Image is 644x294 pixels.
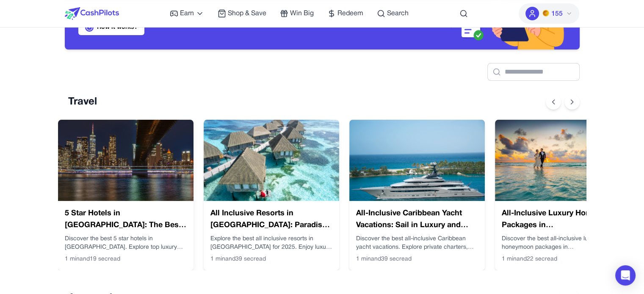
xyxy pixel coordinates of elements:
[218,8,266,19] a: Shop & Save
[204,120,339,201] img: All Inclusive Resorts in Maldives: Paradise Made Easy
[327,8,363,19] a: Redeem
[210,235,332,252] p: Explore the best all inclusive resorts in [GEOGRAPHIC_DATA] for 2025. Enjoy luxury, convenience, ...
[356,255,412,264] span: 1 min and 39 sec read
[65,7,119,20] img: CashPilots Logo
[58,120,193,201] img: 5 Star Hotels in Manhattan: The Best Luxury Stays in NYC
[615,265,636,286] div: Open Intercom Messenger
[180,8,194,19] span: Earn
[228,8,266,19] span: Shop & Save
[337,8,363,19] span: Redeem
[502,255,557,264] span: 1 min and 22 sec read
[356,208,478,231] h3: All-Inclusive Caribbean Yacht Vacations: Sail in Luxury and Style
[495,120,630,201] img: All-Inclusive Luxury Honeymoon Packages in Maldives: Romance in Paradise
[387,8,409,19] span: Search
[170,8,204,19] a: Earn
[68,95,97,109] h2: Travel
[551,9,562,19] span: 155
[65,208,187,231] h3: 5 Star Hotels in [GEOGRAPHIC_DATA]: The Best Luxury Stays in [GEOGRAPHIC_DATA]
[210,208,332,231] h3: All Inclusive Resorts in [GEOGRAPHIC_DATA]: Paradise Made Easy
[280,8,314,19] a: Win Big
[502,235,624,252] p: Discover the best all-inclusive luxury honeymoon packages in [GEOGRAPHIC_DATA]. Enjoy private vil...
[290,8,314,19] span: Win Big
[78,20,144,35] a: How it works?
[542,10,549,16] img: PMs
[356,235,478,252] p: Discover the best all-inclusive Caribbean yacht vacations. Explore private charters, gourmet cuis...
[65,235,187,252] p: Discover the best 5 star hotels in [GEOGRAPHIC_DATA]. Explore top luxury accommodations in [US_ST...
[502,208,624,231] h3: All-Inclusive Luxury Honeymoon Packages in [GEOGRAPHIC_DATA]: Romance in [GEOGRAPHIC_DATA]
[349,120,485,201] img: All-Inclusive Caribbean Yacht Vacations: Sail in Luxury and Style
[377,8,409,19] a: Search
[65,255,120,264] span: 1 min and 19 sec read
[519,3,579,24] button: PMs155
[210,255,266,264] span: 1 min and 39 sec read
